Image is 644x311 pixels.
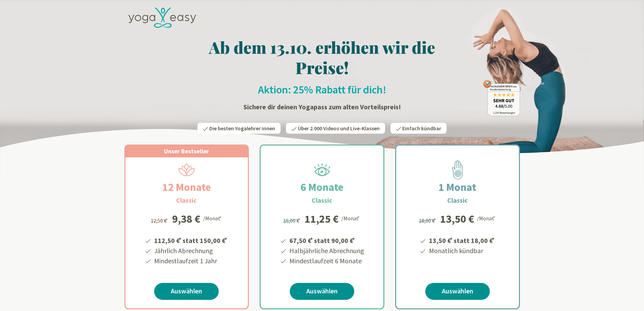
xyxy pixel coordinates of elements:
h2: 6 Monate [284,179,360,195]
span: Unser Bestseller [164,147,209,155]
span: 18,00 € [419,217,437,224]
li: Mindestlaufzeit 1 Jahr [153,256,228,266]
span: 15,00 € [283,217,301,224]
h2: 12 Monate [146,179,227,195]
a: Auswählen [290,283,354,300]
li: Monatlich kündbar [428,246,496,256]
li: Halbjährliche Abrechnung [288,246,364,256]
li: 112,50 € statt 150,00 € [153,234,228,246]
li: 13,50 € statt 18,00 € [428,234,496,246]
h3: Classic [176,195,197,205]
div: /Monat [203,214,222,222]
img: ausgezeichnet_badge.png [483,80,520,116]
h3: Classic [447,195,468,205]
div: 13,50 € [440,214,474,224]
li: 67,50 € statt 90,00 € [288,234,364,246]
a: Auswählen [154,283,219,300]
h3: Classic [312,195,332,205]
div: /Monat [341,214,361,222]
h2: 1 Monat [422,179,493,195]
li: Jährlich Abrechnung [153,246,228,256]
span: 12,50 € [151,217,169,224]
div: 11,25 € [305,214,339,224]
a: Auswählen [425,283,490,300]
div: /Monat [477,214,496,222]
li: Mindestlaufzeit 6 Monate [288,256,364,266]
h2: Aktion: 25% Rabatt für dich! [124,83,520,96]
span: Die besten Yogalehrer:innen [209,125,275,132]
span: Einfach kündbar [402,125,441,132]
strong: Sichere dir deinen Yogapass zum alten Vorteilspreis! [243,103,401,111]
div: 9,38 € [172,214,200,224]
span: Über 2.000 Videos und Live-Klassen [298,125,380,132]
h1: Ab dem 13.10. erhöhen wir die Preise! [124,37,520,77]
